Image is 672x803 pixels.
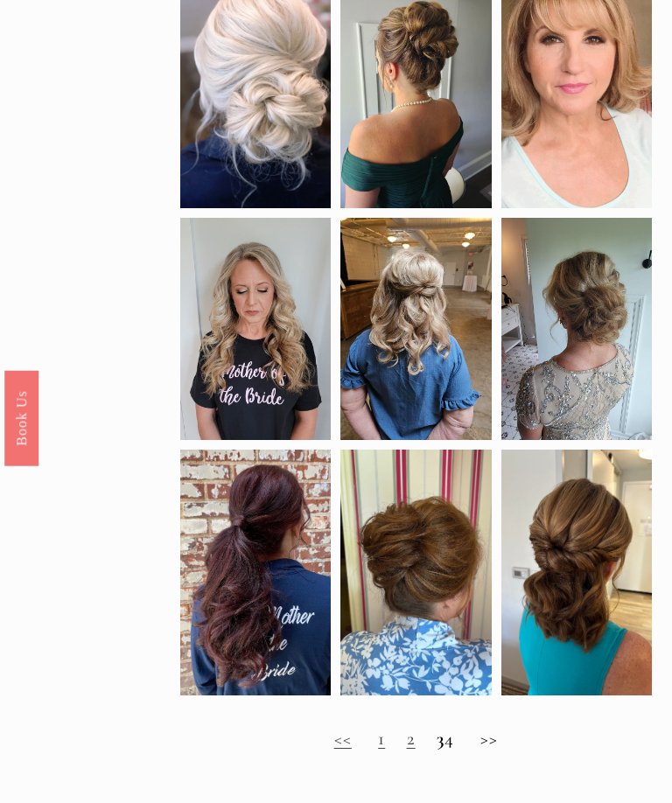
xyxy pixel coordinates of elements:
[180,729,652,751] h2: 4 >>
[437,728,444,751] strong: 3
[334,728,352,751] a: <<
[4,371,38,466] a: Book Us
[378,728,385,751] a: 1
[407,728,416,751] a: 2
